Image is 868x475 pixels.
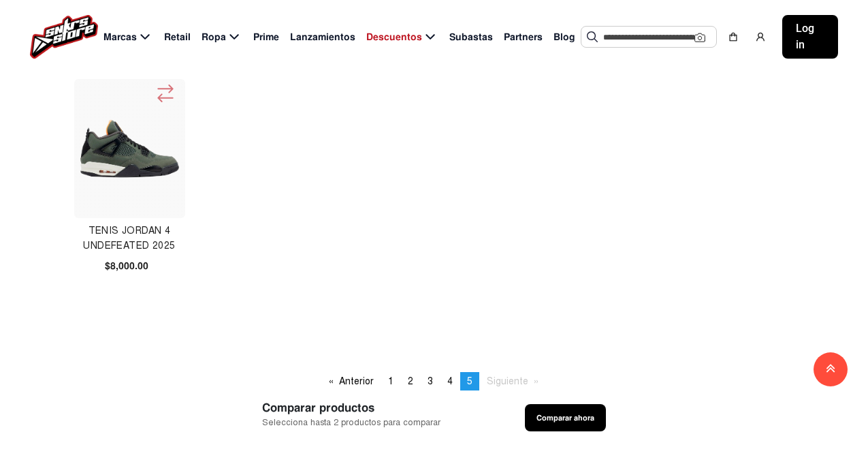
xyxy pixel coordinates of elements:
[467,376,472,387] span: 5
[30,15,98,59] img: logo
[428,376,433,387] span: 3
[728,31,739,42] img: shopping
[262,399,440,416] span: Comparar productos
[487,376,528,387] span: Siguiente
[796,20,824,53] span: Log in
[78,96,182,201] img: TENIS JORDAN 4 UNDEFEATED 2025
[105,259,148,273] span: $8,000.00
[447,376,453,387] span: 4
[755,31,766,42] img: user
[202,30,226,44] span: Ropa
[262,416,440,429] span: Selecciona hasta 2 productos para comparar
[553,30,575,44] span: Blog
[388,376,393,387] span: 1
[290,30,355,44] span: Lanzamientos
[103,30,137,44] span: Marcas
[164,30,191,44] span: Retail
[694,32,705,43] img: Cámara
[74,224,185,254] h4: TENIS JORDAN 4 UNDEFEATED 2025
[253,30,279,44] span: Prime
[504,30,543,44] span: Partners
[525,404,606,431] button: Comparar ahora
[322,372,546,390] ul: Pagination
[449,30,493,44] span: Subastas
[322,372,381,390] a: Anterior page
[366,30,422,44] span: Descuentos
[408,376,413,387] span: 2
[587,31,598,42] img: Buscar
